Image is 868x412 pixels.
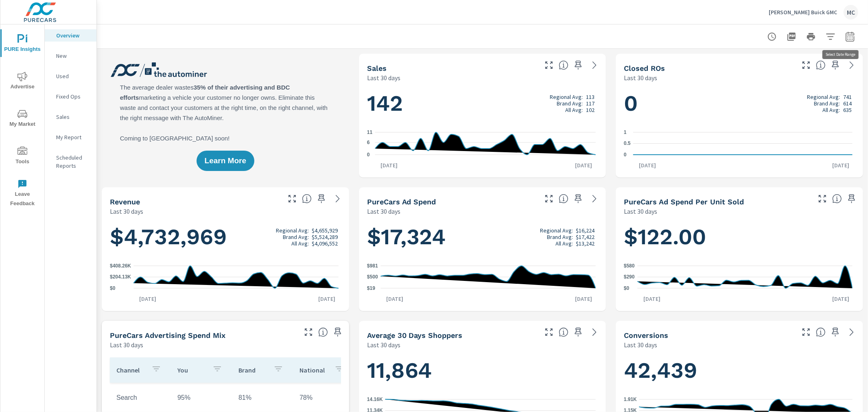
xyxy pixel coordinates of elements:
[588,192,601,205] a: See more details in report
[3,34,42,54] span: PURE Insights
[555,240,573,247] p: All Avg:
[633,161,662,169] p: [DATE]
[110,285,116,291] text: $0
[624,357,855,384] h1: 42,439
[171,388,232,408] td: 95%
[3,109,42,129] span: My Market
[638,295,666,303] p: [DATE]
[45,151,96,172] div: Scheduled Reports
[624,90,855,117] h1: 0
[624,263,635,269] text: $580
[540,227,573,234] p: Regional Avg:
[816,60,826,70] span: Number of Repair Orders Closed by the selected dealership group over the selected time range. [So...
[624,64,665,72] h5: Closed ROs
[367,397,383,402] text: 14.16K
[367,152,370,158] text: 0
[367,90,598,117] h1: 142
[624,73,657,83] p: Last 30 days
[315,192,328,205] span: Save this to your personalized report
[56,133,90,141] p: My Report
[624,223,855,251] h1: $122.00
[238,366,267,374] p: Brand
[624,340,657,350] p: Last 30 days
[814,100,840,107] p: Brand Avg:
[56,113,90,121] p: Sales
[557,100,583,107] p: Brand Avg:
[45,90,96,103] div: Fixed Ops
[313,295,341,303] p: [DATE]
[302,326,315,339] button: Make Fullscreen
[624,129,627,135] text: 1
[300,366,328,374] p: National
[276,227,309,234] p: Regional Avg:
[45,29,96,42] div: Overview
[367,357,598,384] h1: 11,864
[110,274,131,280] text: $204.13K
[816,192,829,205] button: Make Fullscreen
[807,94,840,100] p: Regional Avg:
[844,5,858,20] div: MC
[367,140,370,145] text: 6
[559,327,568,337] span: A rolling 30 day total of daily Shoppers on the dealership website, averaged over the selected da...
[3,179,42,208] span: Leave Feedback
[822,107,840,113] p: All Avg:
[367,73,400,83] p: Last 30 days
[829,326,842,339] span: Save this to your personalized report
[45,50,96,62] div: New
[110,223,341,251] h1: $4,732,969
[283,234,309,240] p: Brand Avg:
[550,94,583,100] p: Regional Avg:
[3,72,42,92] span: Advertise
[312,227,338,234] p: $4,655,929
[110,340,143,350] p: Last 30 days
[0,24,44,212] div: nav menu
[586,94,595,100] p: 113
[312,234,338,240] p: $5,524,289
[845,326,858,339] a: See more details in report
[576,234,595,240] p: $17,422
[624,206,657,216] p: Last 30 days
[312,240,338,247] p: $4,096,552
[586,100,595,107] p: 117
[800,59,813,72] button: Make Fullscreen
[569,161,598,169] p: [DATE]
[843,100,852,107] p: 614
[367,274,378,280] text: $500
[380,295,409,303] p: [DATE]
[845,192,858,205] span: Save this to your personalized report
[542,326,555,339] button: Make Fullscreen
[624,331,668,340] h5: Conversions
[56,31,90,39] p: Overview
[624,152,627,158] text: 0
[232,388,293,408] td: 81%
[569,295,598,303] p: [DATE]
[845,59,858,72] a: See more details in report
[542,192,555,205] button: Make Fullscreen
[318,327,328,337] span: This table looks at how you compare to the amount of budget you spend per channel as opposed to y...
[116,366,145,374] p: Channel
[45,111,96,123] div: Sales
[624,197,744,206] h5: PureCars Ad Spend Per Unit Sold
[576,240,595,247] p: $13,242
[45,70,96,82] div: Used
[586,107,595,113] p: 102
[565,107,583,113] p: All Avg:
[133,295,162,303] p: [DATE]
[367,197,436,206] h5: PureCars Ad Spend
[110,197,140,206] h5: Revenue
[367,263,378,269] text: $981
[331,326,344,339] span: Save this to your personalized report
[367,223,598,251] h1: $17,324
[110,206,143,216] p: Last 30 days
[56,52,90,60] p: New
[624,274,635,280] text: $290
[542,59,555,72] button: Make Fullscreen
[769,9,837,16] p: [PERSON_NAME] Buick GMC
[293,388,354,408] td: 78%
[45,131,96,143] div: My Report
[110,263,131,269] text: $408.26K
[367,64,387,72] h5: Sales
[826,161,855,169] p: [DATE]
[286,192,299,205] button: Make Fullscreen
[559,194,568,204] span: Total cost of media for all PureCars channels for the selected dealership group over the selected...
